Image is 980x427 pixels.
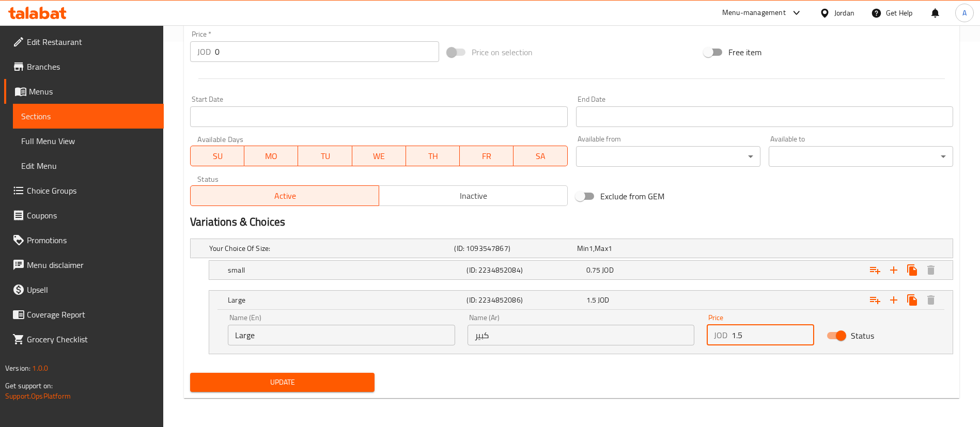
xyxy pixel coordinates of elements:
button: Add choice group [866,291,884,309]
a: Support.OpsPlatform [5,389,71,403]
h2: Variations & Choices [190,214,953,230]
div: ​ [576,146,760,167]
span: JOD [602,263,613,277]
span: Sections [21,110,155,122]
span: JOD [598,293,609,307]
a: Edit Menu [13,153,164,178]
div: Jordan [834,7,854,19]
span: Active [195,188,375,203]
button: SA [514,146,567,166]
span: TU [302,149,348,164]
div: ​ [769,146,953,167]
span: Free item [728,46,761,58]
button: SU [190,146,244,166]
button: TU [298,146,352,166]
span: 1.5 [586,293,596,307]
span: Version: [5,361,30,375]
span: Choice Groups [27,184,155,197]
span: TH [410,149,456,164]
span: Branches [27,60,155,73]
h5: small [228,265,462,275]
h5: (ID: 2234852084) [466,265,582,275]
span: Inactive [383,188,564,203]
span: Menu disclaimer [27,259,155,271]
span: Upsell [27,283,155,296]
div: , [577,243,695,254]
button: FR [460,146,514,166]
span: Get support on: [5,379,53,392]
a: Coverage Report [4,302,164,327]
span: Coupons [27,209,155,222]
span: SU [195,149,240,164]
p: JOD [714,329,727,341]
span: 1.0.0 [32,361,48,375]
a: Choice Groups [4,178,164,203]
span: SA [518,149,563,164]
input: Enter name En [228,325,455,345]
span: MO [248,149,294,164]
button: Delete small [922,261,940,279]
span: FR [464,149,509,164]
span: WE [356,149,402,164]
button: Update [190,373,375,392]
input: Please enter price [732,325,814,345]
button: WE [352,146,406,166]
a: Edit Restaurant [4,29,164,54]
div: Expand [209,261,953,279]
a: Sections [13,104,164,129]
span: Exclude from GEM [600,190,664,202]
button: Add choice group [866,261,884,279]
span: 1 [589,242,593,255]
a: Full Menu View [13,129,164,153]
button: Clone new choice [903,291,922,309]
span: 1 [608,242,612,255]
input: Please enter price [215,41,439,62]
button: Inactive [379,185,568,206]
a: Promotions [4,228,164,252]
span: Price on selection [472,46,533,58]
h5: Large [228,295,462,305]
h5: Your Choice Of Size: [209,243,450,254]
div: Expand [191,239,953,258]
a: Coupons [4,203,164,228]
div: Menu-management [722,7,786,19]
a: Upsell [4,277,164,302]
div: Expand [209,291,953,309]
a: Menu disclaimer [4,252,164,277]
a: Branches [4,54,164,79]
h5: (ID: 1093547867) [454,243,572,254]
button: Clone new choice [903,261,922,279]
button: MO [244,146,298,166]
span: A [962,7,967,19]
span: 0.75 [586,263,601,277]
span: Update [198,376,366,389]
span: Grocery Checklist [27,333,155,345]
button: Delete Large [922,291,940,309]
button: Active [190,185,379,206]
a: Grocery Checklist [4,327,164,352]
p: JOD [197,45,211,58]
button: Add new choice [884,291,903,309]
span: Promotions [27,234,155,246]
span: Edit Menu [21,160,155,172]
button: Add new choice [884,261,903,279]
span: Coverage Report [27,308,155,321]
h5: (ID: 2234852086) [466,295,582,305]
span: Min [577,242,589,255]
span: Status [851,329,874,342]
input: Enter name Ar [468,325,695,345]
a: Menus [4,79,164,104]
span: Full Menu View [21,135,155,147]
span: Edit Restaurant [27,36,155,48]
span: Menus [29,85,155,98]
button: TH [406,146,460,166]
span: Max [595,242,608,255]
